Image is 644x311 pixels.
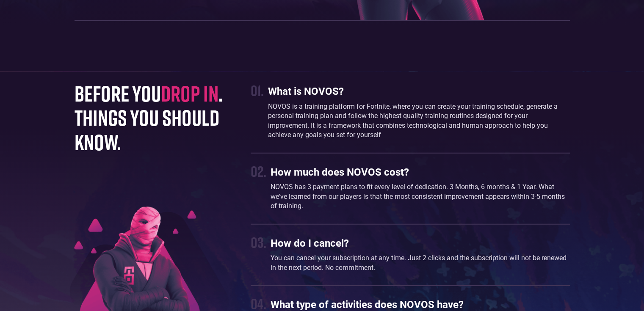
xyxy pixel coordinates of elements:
p: You can cancel your subscription at any time. Just 2 clicks and the subscription will not be rene... [271,253,569,272]
h3: How much does NOVOS cost? [271,166,569,179]
p: NOVOS has 3 payment plans to fit every level of dedication. 3 Months, 6 months & 1 Year. What we'... [271,182,569,211]
div: 02. [251,162,266,180]
span: drop in [161,80,218,106]
h1: before you . things you should know. [75,81,234,154]
h3: How do I cancel? [271,237,569,250]
h3: What is NOVOS? [268,85,569,98]
div: 01. [251,81,264,99]
h3: What type of activities does NOVOS have? [271,299,569,311]
div: 03. [251,233,266,251]
p: NOVOS is a training platform for Fortnite, where you can create your training schedule, generate ... [268,102,569,140]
